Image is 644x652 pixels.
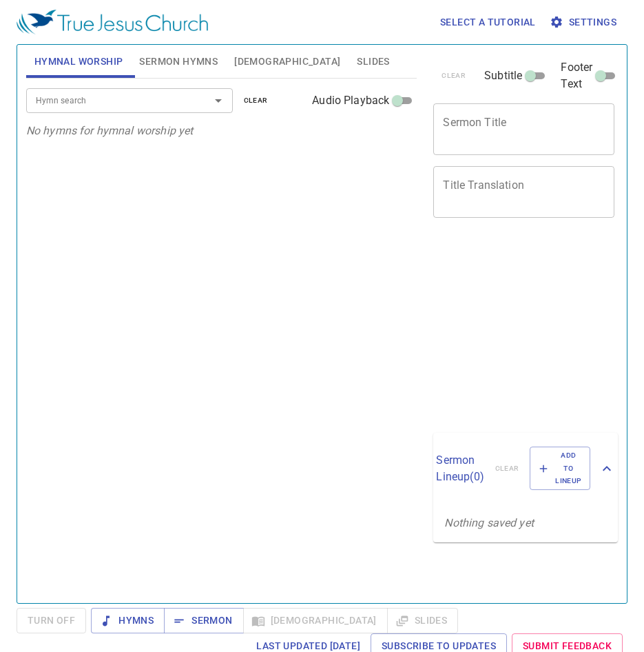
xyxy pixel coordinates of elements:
[530,447,590,490] button: Add to Lineup
[547,10,622,35] button: Settings
[436,452,484,485] p: Sermon Lineup ( 0 )
[102,612,154,629] span: Hymns
[444,516,534,529] i: Nothing saved yet
[26,124,194,137] i: No hymns for hymnal worship yet
[433,433,618,504] div: Sermon Lineup(0)clearAdd to Lineup
[91,608,165,633] button: Hymns
[244,94,268,107] span: clear
[435,10,541,35] button: Select a tutorial
[209,91,228,110] button: Open
[561,59,592,92] span: Footer Text
[34,53,123,70] span: Hymnal Worship
[175,612,232,629] span: Sermon
[17,10,208,34] img: True Jesus Church
[139,53,218,70] span: Sermon Hymns
[552,14,616,31] span: Settings
[234,53,340,70] span: [DEMOGRAPHIC_DATA]
[484,68,522,84] span: Subtitle
[312,92,389,109] span: Audio Playback
[428,232,580,428] iframe: from-child
[164,608,243,633] button: Sermon
[236,92,276,109] button: clear
[440,14,536,31] span: Select a tutorial
[357,53,389,70] span: Slides
[539,449,581,487] span: Add to Lineup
